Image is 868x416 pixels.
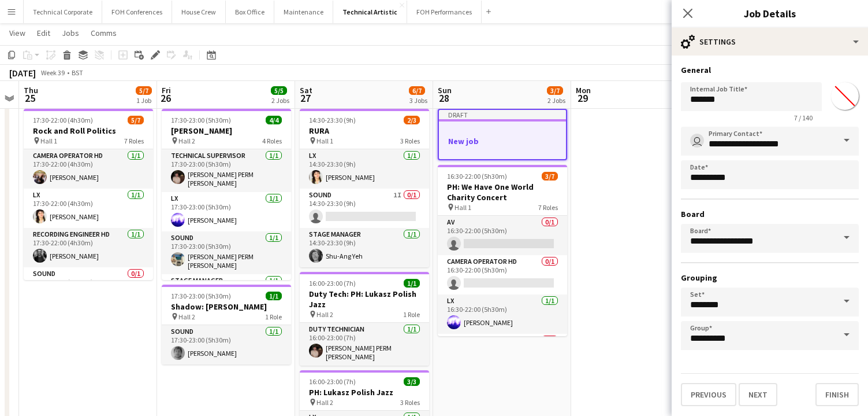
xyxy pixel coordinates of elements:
span: Hall 1 [316,137,333,145]
span: Hall 2 [316,310,333,319]
span: Fri [162,85,171,95]
app-card-role: Camera Operator HD1/117:30-22:00 (4h30m)[PERSON_NAME] [24,149,153,189]
span: 1 Role [265,312,282,321]
div: 1 Job [136,96,151,105]
span: 5/7 [136,86,152,95]
span: Jobs [62,28,79,38]
span: 3/7 [547,86,563,95]
span: Sun [438,85,452,95]
a: Comms [86,25,121,41]
span: Mon [576,85,591,95]
span: Hall 1 [40,137,57,145]
a: Edit [32,25,55,41]
span: 3 Roles [400,398,420,407]
app-card-role: LX1/117:30-22:00 (4h30m)[PERSON_NAME] [24,189,153,228]
button: Next [739,383,777,406]
span: Hall 2 [316,398,333,407]
span: 7 / 140 [785,113,822,122]
span: 16:00-23:00 (7h) [309,377,356,386]
span: 17:30-23:00 (5h30m) [171,116,231,124]
app-card-role: LX1/117:30-23:00 (5h30m)[PERSON_NAME] [162,192,291,231]
app-card-role: Stage Manager1/114:30-23:30 (9h)Shu-Ang Yeh [300,228,429,267]
span: 4 Roles [262,137,282,145]
span: View [9,28,25,38]
span: Comms [91,28,117,38]
app-job-card: 17:30-23:00 (5h30m)4/4[PERSON_NAME] Hall 24 RolesTechnical Supervisor1/117:30-23:00 (5h30m)[PERSO... [162,109,291,280]
a: Jobs [57,25,84,41]
app-card-role: Duty Technician1/116:00-23:00 (7h)[PERSON_NAME] PERM [PERSON_NAME] [300,323,429,366]
h3: [PERSON_NAME] [162,126,291,136]
app-card-role: Camera Operator HD0/116:30-22:00 (5h30m) [438,255,567,294]
button: Technical Corporate [24,1,102,23]
span: 17:30-23:00 (5h30m) [171,292,231,300]
span: 3/7 [542,172,558,181]
span: 14:30-23:30 (9h) [309,116,356,124]
app-card-role: Sound1/117:30-23:00 (5h30m)[PERSON_NAME] [162,325,291,365]
button: Maintenance [274,1,333,23]
span: 29 [574,91,591,105]
app-card-role: Technical Supervisor1/117:30-23:00 (5h30m)[PERSON_NAME] PERM [PERSON_NAME] [162,149,291,192]
div: 3 Jobs [409,96,427,105]
h3: RURA [300,126,429,136]
span: 6/7 [409,86,425,95]
span: 7 Roles [538,203,558,212]
div: 2 Jobs [271,96,289,105]
div: 2 Jobs [547,96,565,105]
span: 17:30-22:00 (4h30m) [33,116,93,124]
span: 4/4 [266,116,282,124]
app-card-role: Recording Engineer HD1/117:30-22:00 (4h30m)[PERSON_NAME] [24,228,153,267]
span: 2/3 [404,116,420,124]
app-card-role: Sound1I0/114:30-23:30 (9h) [300,189,429,228]
h3: Shadow: [PERSON_NAME] [162,301,291,312]
span: 3 Roles [400,137,420,145]
button: Technical Artistic [333,1,407,23]
span: 5/5 [271,86,287,95]
app-job-card: 16:30-22:00 (5h30m)3/7PH: We Have One World Charity Concert Hall 17 RolesAV0/116:30-22:00 (5h30m)... [438,165,567,336]
span: 1/1 [404,279,420,288]
h3: Rock and Roll Politics [24,126,153,136]
span: Sat [300,85,312,95]
span: Hall 2 [178,312,195,321]
span: 16:00-23:00 (7h) [309,279,356,288]
h3: Job Details [672,6,868,21]
button: Box Office [226,1,274,23]
span: Hall 1 [455,203,471,212]
button: FOH Performances [407,1,482,23]
app-card-role: AV0/116:30-22:00 (5h30m) [438,216,567,255]
div: Draft [439,110,566,119]
app-job-card: 16:00-23:00 (7h)1/1Duty Tech: PH: Lukasz Polish Jazz Hall 21 RoleDuty Technician1/116:00-23:00 (7... [300,272,429,366]
button: House Crew [172,1,226,23]
div: Settings [672,28,868,56]
div: BST [72,68,83,77]
span: Week 39 [38,68,67,77]
span: 28 [436,91,452,105]
app-job-card: DraftNew job [438,109,567,160]
app-job-card: 17:30-22:00 (4h30m)5/7Rock and Roll Politics Hall 17 RolesCamera Operator HD1/117:30-22:00 (4h30m... [24,109,153,280]
app-job-card: 14:30-23:30 (9h)2/3RURA Hall 13 RolesLX1/114:30-23:30 (9h)[PERSON_NAME]Sound1I0/114:30-23:30 (9h)... [300,109,429,267]
h3: PH: We Have One World Charity Concert [438,182,567,203]
app-card-role: LX1/114:30-23:30 (9h)[PERSON_NAME] [300,149,429,189]
h3: Grouping [681,273,859,283]
button: Finish [815,383,859,406]
h3: General [681,65,859,75]
h3: Board [681,209,859,219]
button: FOH Conferences [102,1,172,23]
h3: PH: Lukasz Polish Jazz [300,387,429,397]
span: 7 Roles [124,137,144,145]
a: View [5,25,30,41]
span: 1/1 [266,292,282,300]
app-job-card: 17:30-23:00 (5h30m)1/1Shadow: [PERSON_NAME] Hall 21 RoleSound1/117:30-23:00 (5h30m)[PERSON_NAME] [162,285,291,365]
span: Thu [24,85,38,95]
app-card-role: Recording Engineer HD0/1 [438,334,567,373]
h3: New job [439,136,566,146]
app-card-role: LX1/116:30-22:00 (5h30m)[PERSON_NAME] [438,294,567,334]
app-card-role: Sound1/117:30-23:00 (5h30m)[PERSON_NAME] PERM [PERSON_NAME] [162,231,291,274]
span: 26 [160,91,171,105]
span: 25 [22,91,38,105]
